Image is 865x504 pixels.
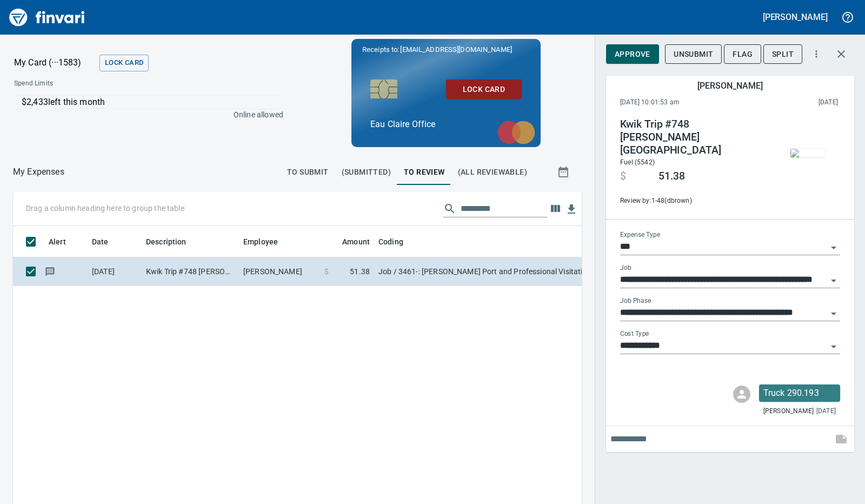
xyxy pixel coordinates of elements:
[826,240,841,255] button: Open
[615,48,650,61] span: Approve
[620,170,626,183] span: $
[790,149,825,157] img: receipts%2Fmarketjohnson%2F2025-09-17%2FYGIYvQWg1mTEuqzP2QLtXTCiMju1__nhUGNCrIb5qxyCA4iGcS_thumb.jpg
[492,115,541,150] img: mastercard.svg
[99,55,149,71] button: Lock Card
[749,97,838,108] span: This charge was settled by the merchant and appears on the 2025/09/20 statement.
[26,203,184,214] p: Drag a column heading here to group the table
[620,158,655,166] span: Fuel (5542)
[763,44,802,64] button: Split
[374,257,644,286] td: Job / 3461-: [PERSON_NAME] Port and Professional Visitation Addition / [PHONE_NUMBER]: Fuel for G...
[404,165,445,179] span: To Review
[92,235,123,248] span: Date
[763,387,836,400] p: Truck 290.193
[49,235,66,248] span: Alert
[342,235,370,248] span: Amount
[697,80,762,91] h5: [PERSON_NAME]
[287,165,329,179] span: To Submit
[6,4,88,30] img: Finvari
[328,235,370,248] span: Amount
[446,79,522,100] button: Lock Card
[455,83,513,96] span: Lock Card
[563,201,580,217] button: Download Table
[828,426,854,452] span: This records your note into the expense. If you would like to send a message to an employee inste...
[724,44,761,64] button: Flag
[828,41,854,67] button: Close transaction
[370,118,522,131] p: Eau Claire Office
[826,339,841,354] button: Open
[378,235,417,248] span: Coding
[620,196,767,207] span: Review by: 1-48 (dbrown)
[362,44,530,55] p: Receipts to:
[763,406,814,417] span: [PERSON_NAME]
[620,298,651,304] label: Job Phase
[816,406,836,417] span: [DATE]
[674,48,713,61] span: Unsubmit
[44,268,56,275] span: Has messages
[92,235,109,248] span: Date
[22,96,280,109] p: $2,433 left this month
[146,235,201,248] span: Description
[458,165,527,179] span: (All Reviewable)
[342,165,391,179] span: (Submitted)
[324,266,329,277] span: $
[350,266,370,277] span: 51.38
[14,78,167,89] span: Spend Limits
[14,56,95,69] p: My Card (···1583)
[13,165,64,178] nav: breadcrumb
[88,257,142,286] td: [DATE]
[620,265,631,271] label: Job
[142,257,239,286] td: Kwik Trip #748 [PERSON_NAME] [GEOGRAPHIC_DATA]
[620,232,660,238] label: Expense Type
[665,44,722,64] button: Unsubmit
[658,170,685,183] span: 51.38
[49,235,80,248] span: Alert
[239,257,320,286] td: [PERSON_NAME]
[760,9,830,25] button: [PERSON_NAME]
[105,57,143,69] span: Lock Card
[772,48,794,61] span: Split
[826,306,841,321] button: Open
[620,331,649,337] label: Cost Type
[620,118,767,157] h4: Kwik Trip #748 [PERSON_NAME] [GEOGRAPHIC_DATA]
[399,44,513,55] span: [EMAIL_ADDRESS][DOMAIN_NAME]
[13,165,64,178] p: My Expenses
[243,235,292,248] span: Employee
[804,42,828,66] button: More
[606,44,659,64] button: Approve
[243,235,278,248] span: Employee
[620,97,749,108] span: [DATE] 10:01:53 am
[733,48,753,61] span: Flag
[547,159,582,185] button: Show transactions within a particular date range
[763,11,828,23] h5: [PERSON_NAME]
[826,273,841,288] button: Open
[146,235,187,248] span: Description
[378,235,403,248] span: Coding
[5,109,283,120] p: Online allowed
